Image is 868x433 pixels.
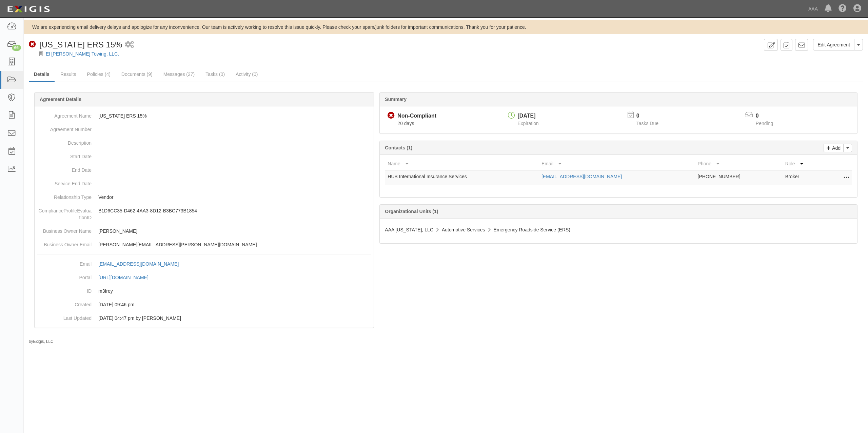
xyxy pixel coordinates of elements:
[636,112,667,120] p: 0
[37,311,371,325] dd: [DATE] 04:47 pm by [PERSON_NAME]
[442,227,485,232] span: Automotive Services
[37,123,92,133] dt: Agreement Number
[98,261,186,267] a: [EMAIL_ADDRESS][DOMAIN_NAME]
[37,109,92,119] dt: Agreement Name
[397,121,414,126] span: Since 07/29/2025
[385,227,433,232] span: AAA [US_STATE], LLC
[37,257,92,267] dt: Email
[518,112,539,120] div: [DATE]
[824,144,844,152] a: Add
[37,190,371,204] dd: Vendor
[385,209,438,214] b: Organizational Units (1)
[37,150,92,160] dt: Start Date
[5,3,52,15] img: logo-5460c22ac91f19d4615b14bd174203de0afe785f0fc80cf4dbbc73dc1793850b.png
[158,67,200,81] a: Messages (27)
[55,67,81,81] a: Results
[40,97,81,102] b: Agreement Details
[24,24,868,30] div: We are experiencing email delivery delays and apologize for any inconvenience. Our team is active...
[82,67,116,81] a: Policies (4)
[385,145,412,150] b: Contacts (1)
[756,112,782,120] p: 0
[37,284,371,298] dd: m3frey
[46,51,119,57] a: El [PERSON_NAME] Towing, LLC.
[397,112,436,120] div: Non-Compliant
[37,271,92,281] dt: Portal
[783,170,825,185] td: Broker
[494,227,570,232] span: Emergency Roadside Service (ERS)
[830,144,841,152] p: Add
[756,121,773,126] span: Pending
[98,228,371,234] p: [PERSON_NAME]
[29,339,54,345] small: by
[37,224,92,234] dt: Business Owner Name
[37,177,92,187] dt: Service End Date
[98,275,156,280] a: [URL][DOMAIN_NAME]
[37,298,92,308] dt: Created
[33,339,54,344] a: Exigis, LLC
[29,39,122,50] div: New Mexico ERS 15%
[12,45,21,51] div: 66
[37,238,92,248] dt: Business Owner Email
[37,311,92,322] dt: Last Updated
[518,121,539,126] span: Expiration
[200,67,230,81] a: Tasks (0)
[231,67,263,81] a: Activity (0)
[29,41,36,48] i: Non-Compliant
[37,298,371,311] dd: [DATE] 09:46 pm
[37,163,92,173] dt: End Date
[385,158,539,170] th: Name
[37,284,92,294] dt: ID
[37,204,92,221] dt: ComplianceProfileEvaluationID
[695,170,783,185] td: [PHONE_NUMBER]
[37,136,92,146] dt: Description
[125,41,134,48] i: 2 scheduled workflows
[37,190,92,201] dt: Relationship Type
[116,67,158,81] a: Documents (9)
[388,112,395,119] i: Non-Compliant
[805,2,821,16] a: AAA
[695,158,783,170] th: Phone
[39,40,122,49] span: [US_STATE] ERS 15%
[636,121,658,126] span: Tasks Due
[541,174,622,179] a: [EMAIL_ADDRESS][DOMAIN_NAME]
[98,207,371,214] p: B1D6CC35-D462-4AA3-8D12-B3BC773B1854
[385,170,539,185] td: HUB International Insurance Services
[539,158,695,170] th: Email
[385,97,407,102] b: Summary
[98,241,371,248] p: [PERSON_NAME][EMAIL_ADDRESS][PERSON_NAME][DOMAIN_NAME]
[98,261,179,267] div: [EMAIL_ADDRESS][DOMAIN_NAME]
[839,5,847,13] i: Help Center - Complianz
[783,158,825,170] th: Role
[813,39,854,50] a: Edit Agreement
[29,67,55,82] a: Details
[37,109,371,123] dd: [US_STATE] ERS 15%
